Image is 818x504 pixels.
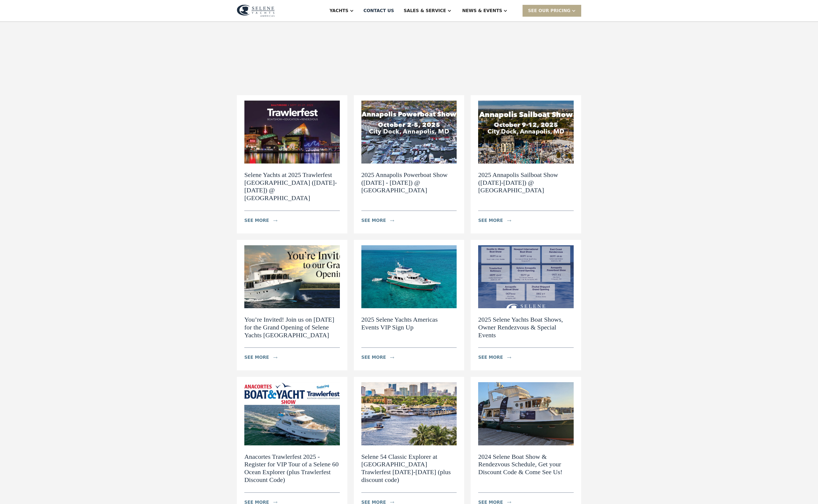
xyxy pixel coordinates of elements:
div: see more [361,354,386,361]
div: Sales & Service [404,8,446,14]
div: see more [361,217,386,224]
h2: 2025 Annapolis Sailboat Show ([DATE]-[DATE]) @ [GEOGRAPHIC_DATA] [478,171,574,194]
div: see more [478,217,503,224]
h2: Selene 54 Classic Explorer at [GEOGRAPHIC_DATA] Trawlerfest [DATE]-[DATE] (plus discount code) [361,453,457,484]
img: icon [273,357,277,359]
h2: 2025 Selene Yachts Boat Shows, Owner Rendezvous & Special Events [478,316,574,339]
div: SEE Our Pricing [528,8,570,14]
h2: 2024 Selene Boat Show & Rendezvous Schedule, Get your Discount Code & Come See Us! [478,453,574,476]
a: Selene Yachts at 2025 Trawlerfest [GEOGRAPHIC_DATA] ([DATE]-[DATE]) @ [GEOGRAPHIC_DATA]see moreicon [237,95,347,233]
div: SEE Our Pricing [523,5,581,16]
a: You’re Invited! Join us on [DATE] for the Grand Opening of Selene Yachts [GEOGRAPHIC_DATA]see mor... [237,240,347,370]
div: News & EVENTS [462,8,502,14]
img: icon [507,357,511,359]
div: Yachts [330,8,348,14]
a: 2025 Selene Yachts Boat Shows, Owner Rendezvous & Special Eventssee moreicon [471,240,581,370]
div: see more [478,354,503,361]
div: Contact US [364,8,394,14]
a: 2025 Selene Yachts Americas Events VIP Sign Upsee moreicon [354,240,464,370]
img: icon [390,220,394,222]
img: logo [237,5,275,17]
img: icon [273,501,277,503]
div: see more [244,217,269,224]
h2: Selene Yachts at 2025 Trawlerfest [GEOGRAPHIC_DATA] ([DATE]-[DATE]) @ [GEOGRAPHIC_DATA] [244,171,340,202]
h2: 2025 Selene Yachts Americas Events VIP Sign Up [361,316,457,331]
img: icon [390,357,394,359]
h2: You’re Invited! Join us on [DATE] for the Grand Opening of Selene Yachts [GEOGRAPHIC_DATA] [244,316,340,339]
h2: 2025 Annapolis Powerboat Show ([DATE] - [DATE]) @ [GEOGRAPHIC_DATA] [361,171,457,194]
div: see more [244,354,269,361]
a: 2025 Annapolis Powerboat Show ([DATE] - [DATE]) @ [GEOGRAPHIC_DATA]see moreicon [354,95,464,233]
img: icon [273,220,277,222]
img: icon [390,501,394,503]
img: icon [507,501,511,503]
a: 2025 Annapolis Sailboat Show ([DATE]-[DATE]) @ [GEOGRAPHIC_DATA]see moreicon [471,95,581,233]
img: icon [507,220,511,222]
h2: Anacortes Trawlerfest 2025 - Register for VIP Tour of a Selene 60 Ocean Explorer (plus Trawlerfes... [244,453,340,484]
